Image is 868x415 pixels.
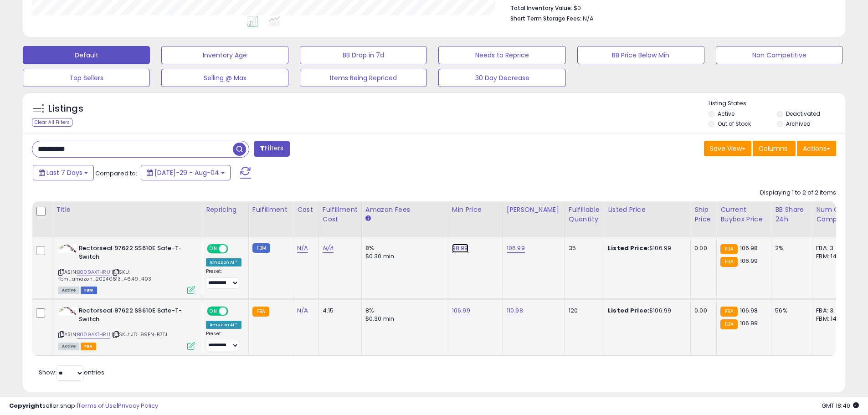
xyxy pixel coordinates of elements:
[56,205,198,215] div: Title
[300,46,427,64] button: BB Drop in 7d
[816,205,849,224] div: Num of Comp.
[608,244,649,252] b: Listed Price:
[740,306,758,315] span: 106.98
[254,141,289,157] button: Filters
[760,189,836,197] div: Displaying 1 to 2 of 2 items
[365,307,441,315] div: 8%
[608,306,649,315] b: Listed Price:
[297,244,308,253] a: N/A
[252,205,289,215] div: Fulfillment
[58,343,79,350] span: All listings currently available for purchase on Amazon
[720,244,737,254] small: FBA
[507,306,523,315] a: 110.98
[507,244,525,253] a: 106.99
[438,46,565,64] button: Needs to Reprice
[300,69,427,87] button: Items Being Repriced
[58,287,79,294] span: All listings currently available for purchase on Amazon
[694,205,713,224] div: Ship Price
[48,102,83,115] h5: Listings
[141,165,231,180] button: [DATE]-29 - Aug-04
[206,321,241,329] div: Amazon AI *
[816,315,846,323] div: FBM: 14
[112,331,167,338] span: | SKU: JD-99FN-B7TJ
[32,118,72,127] div: Clear All Filters
[77,331,110,338] a: B009AXTHRU
[206,331,241,351] div: Preset:
[583,14,594,23] span: N/A
[58,307,77,315] img: 41xDXfgyOfL._SL40_.jpg
[206,258,241,266] div: Amazon AI *
[718,120,751,128] label: Out of Stock
[208,245,219,253] span: ON
[797,141,836,156] button: Actions
[608,307,683,315] div: $106.99
[816,244,846,252] div: FBA: 3
[577,46,704,64] button: BB Price Below Min
[740,319,758,328] span: 106.99
[720,205,767,224] div: Current Buybox Price
[154,168,219,177] span: [DATE]-29 - Aug-04
[77,268,110,276] a: B009AXTHRU
[569,205,600,224] div: Fulfillable Quantity
[452,205,499,215] div: Min Price
[33,165,94,180] button: Last 7 Days
[510,2,829,13] li: $0
[323,205,358,224] div: Fulfillment Cost
[786,110,820,118] label: Deactivated
[694,244,709,252] div: 0.00
[23,69,150,87] button: Top Sellers
[608,244,683,252] div: $106.99
[365,315,441,323] div: $0.30 min
[753,141,796,156] button: Columns
[775,244,805,252] div: 2%
[208,307,219,315] span: ON
[58,307,195,349] div: ASIN:
[252,243,270,253] small: FBM
[9,402,158,410] div: seller snap | |
[161,46,288,64] button: Inventory Age
[569,307,597,315] div: 120
[718,110,734,118] label: Active
[786,120,811,128] label: Archived
[95,169,137,178] span: Compared to:
[510,4,572,12] b: Total Inventory Value:
[822,401,859,410] span: 2025-08-12 18:40 GMT
[252,307,269,317] small: FBA
[81,287,97,294] span: FBM
[297,306,308,315] a: N/A
[507,205,561,215] div: [PERSON_NAME]
[58,244,195,293] div: ASIN:
[79,307,190,326] b: Rectorseal 97622 SS610E Safe-T-Switch
[39,368,104,377] span: Show: entries
[816,307,846,315] div: FBA: 3
[759,144,787,153] span: Columns
[816,252,846,261] div: FBM: 14
[206,205,245,215] div: Repricing
[365,252,441,261] div: $0.30 min
[704,141,751,156] button: Save View
[775,307,805,315] div: 56%
[720,257,737,267] small: FBA
[227,307,241,315] span: OFF
[694,307,709,315] div: 0.00
[720,307,737,317] small: FBA
[510,15,581,22] b: Short Term Storage Fees:
[323,244,334,253] a: N/A
[365,244,441,252] div: 8%
[720,319,737,329] small: FBA
[46,168,82,177] span: Last 7 Days
[78,401,117,410] a: Terms of Use
[23,46,150,64] button: Default
[79,244,190,263] b: Rectorseal 97622 SS610E Safe-T-Switch
[775,205,808,224] div: BB Share 24h.
[709,99,845,108] p: Listing States:
[58,268,151,282] span: | SKU: fbm_amazon_20240613_46.49_403
[716,46,843,64] button: Non Competitive
[365,205,444,215] div: Amazon Fees
[438,69,565,87] button: 30 Day Decrease
[740,244,758,252] span: 106.98
[206,268,241,289] div: Preset:
[9,401,42,410] strong: Copyright
[227,245,241,253] span: OFF
[608,205,687,215] div: Listed Price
